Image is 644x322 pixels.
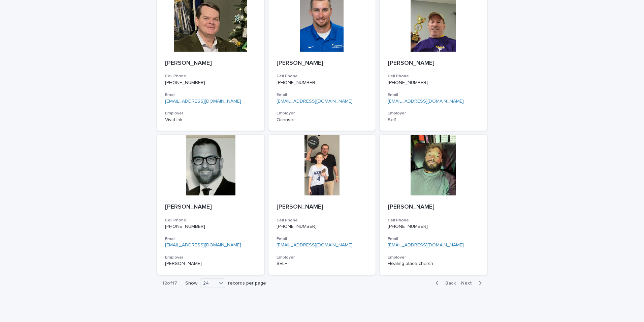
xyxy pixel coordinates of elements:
[277,74,368,79] h3: Cell Phone
[388,60,479,67] p: [PERSON_NAME]
[157,135,264,275] a: [PERSON_NAME]Cell Phone[PHONE_NUMBER]Email[EMAIL_ADDRESS][DOMAIN_NAME]Employer[PERSON_NAME]
[165,261,256,267] p: [PERSON_NAME]
[277,224,317,229] a: [PHONE_NUMBER]
[165,60,256,67] p: [PERSON_NAME]
[277,261,368,267] p: SELF
[388,236,479,242] h3: Email
[388,111,479,116] h3: Employer
[380,135,487,275] a: [PERSON_NAME]Cell Phone[PHONE_NUMBER]Email[EMAIL_ADDRESS][DOMAIN_NAME]EmployerHealing place church
[277,99,353,104] a: [EMAIL_ADDRESS][DOMAIN_NAME]
[277,218,368,223] h3: Cell Phone
[277,204,368,211] p: [PERSON_NAME]
[200,280,217,287] div: 24
[388,218,479,223] h3: Cell Phone
[277,60,368,67] p: [PERSON_NAME]
[441,281,456,286] span: Back
[277,80,317,85] a: [PHONE_NUMBER]
[388,224,428,229] a: [PHONE_NUMBER]
[388,204,479,211] p: [PERSON_NAME]
[388,74,479,79] h3: Cell Phone
[277,117,368,123] p: Ochnser
[277,255,368,260] h3: Employer
[268,135,376,275] a: [PERSON_NAME]Cell Phone[PHONE_NUMBER]Email[EMAIL_ADDRESS][DOMAIN_NAME]EmployerSELF
[165,236,256,242] h3: Email
[185,280,197,286] p: Show
[461,281,476,286] span: Next
[165,80,205,85] a: [PHONE_NUMBER]
[458,280,487,286] button: Next
[430,280,458,286] button: Back
[157,275,183,292] p: 12 of 17
[165,204,256,211] p: [PERSON_NAME]
[165,224,205,229] a: [PHONE_NUMBER]
[277,92,368,98] h3: Email
[165,92,256,98] h3: Email
[165,74,256,79] h3: Cell Phone
[388,243,464,247] a: [EMAIL_ADDRESS][DOMAIN_NAME]
[277,111,368,116] h3: Employer
[388,117,479,123] p: Self
[388,255,479,260] h3: Employer
[165,218,256,223] h3: Cell Phone
[165,117,256,123] p: Vivid Ink
[228,280,266,286] p: records per page
[165,99,241,104] a: [EMAIL_ADDRESS][DOMAIN_NAME]
[388,99,464,104] a: [EMAIL_ADDRESS][DOMAIN_NAME]
[165,243,241,247] a: [EMAIL_ADDRESS][DOMAIN_NAME]
[165,111,256,116] h3: Employer
[388,92,479,98] h3: Email
[277,243,353,247] a: [EMAIL_ADDRESS][DOMAIN_NAME]
[388,261,479,267] p: Healing place church
[388,80,428,85] a: [PHONE_NUMBER]
[277,236,368,242] h3: Email
[165,255,256,260] h3: Employer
